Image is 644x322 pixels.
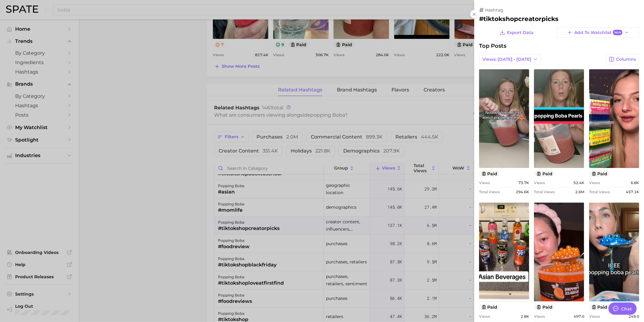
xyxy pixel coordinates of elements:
span: Views [534,180,545,185]
span: Export Data [507,30,534,35]
span: Views [479,314,490,319]
span: Views [479,180,490,185]
button: paid [479,304,500,310]
span: Total Views [534,190,555,194]
span: Total Views [479,190,500,194]
button: paid [534,170,555,177]
span: New [613,30,622,36]
span: Add to Watchlist [574,30,622,36]
span: hashtag [485,7,503,13]
button: Views: [DATE] - [DATE] [479,54,541,64]
span: 52.4k [573,180,584,185]
span: 294.6k [516,190,529,194]
button: Columns [605,54,639,64]
span: Columns [616,57,636,62]
span: Views [534,314,545,319]
button: Export Data [498,27,535,38]
span: Total Views [589,190,610,194]
span: 6.8k [631,180,639,185]
button: paid [479,170,500,177]
span: 2.6m [575,190,584,194]
span: 2.8k [521,314,529,319]
span: Views [589,314,600,319]
span: 457.1k [626,190,639,194]
h2: #tiktokshopcreatorpicks [479,15,639,22]
span: Views [589,180,600,185]
span: Top Posts [479,43,506,49]
span: 497.0 [574,314,584,319]
span: 249.0 [629,314,639,319]
button: Add to WatchlistNew [557,27,639,38]
button: paid [534,304,555,310]
button: paid [589,304,610,310]
span: 73.7k [518,180,529,185]
span: Views: [DATE] - [DATE] [482,57,531,62]
button: paid [589,170,610,177]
